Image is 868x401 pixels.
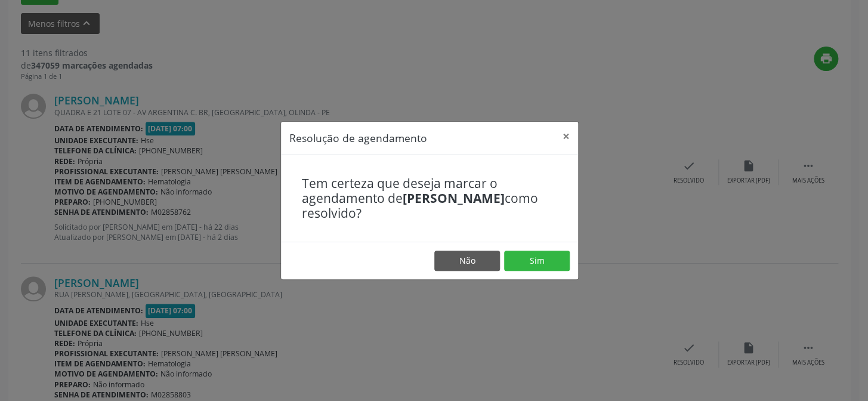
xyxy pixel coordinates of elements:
[554,122,578,151] button: Close
[504,251,570,271] button: Sim
[403,190,505,206] b: [PERSON_NAME]
[302,176,557,221] h4: Tem certeza que deseja marcar o agendamento de como resolvido?
[289,130,427,146] h5: Resolução de agendamento
[434,251,500,271] button: Não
